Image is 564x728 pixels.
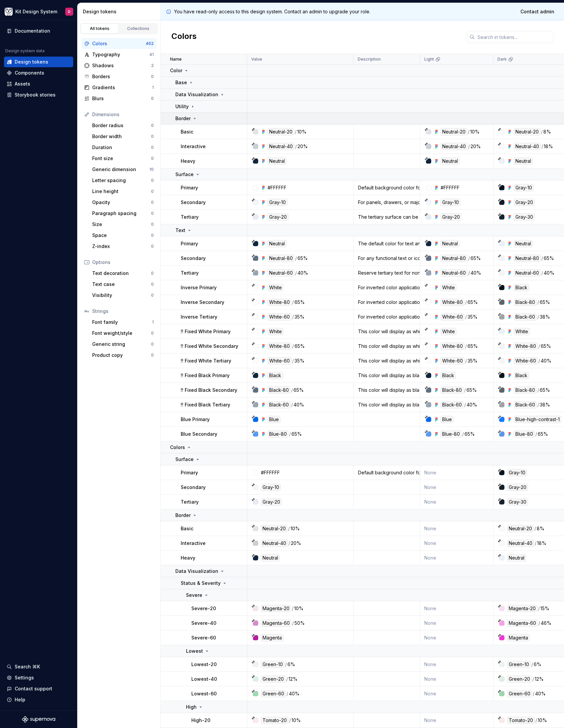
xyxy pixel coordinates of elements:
[465,430,475,438] div: 65%
[175,115,191,122] p: Border
[538,430,548,438] div: 65%
[441,430,462,438] div: Blue-80
[354,284,420,291] div: For inverted color applications that need to auto-invert between light and dark themes.
[261,498,282,506] div: Gray-20
[92,341,151,348] div: Generic string
[268,328,283,335] div: White
[544,269,554,277] div: 40%
[465,299,467,306] div: /
[354,469,420,476] div: Default background color for standard pages, panels, and modals
[294,343,305,350] div: 65%
[261,469,280,476] div: #FFFFFF
[537,386,539,394] div: /
[507,469,527,476] div: Gray-10
[468,357,477,364] div: 35%
[293,401,304,408] div: 40%
[149,52,154,57] div: 41
[295,255,297,262] div: /
[292,357,294,364] div: /
[468,143,470,150] div: /
[297,128,306,135] div: 10%
[294,299,305,306] div: 65%
[92,62,151,69] div: Shadows
[420,480,493,495] td: None
[354,343,420,350] div: This color will display as white in both light and dark modes. This should rarely be used. First ...
[268,143,294,150] div: Neutral-40
[92,221,151,228] div: Size
[82,93,156,104] a: Blurs0
[289,430,291,438] div: /
[151,74,154,79] div: 0
[5,48,45,54] div: Design system data
[541,143,543,150] div: /
[83,26,116,31] div: All tokens
[151,342,154,347] div: 0
[4,57,73,67] a: Design tokens
[514,184,534,191] div: Gray-10
[292,313,294,321] div: /
[152,85,154,90] div: 1
[354,240,420,247] div: The default color for text and icons. This color will auto-invert between themes.
[295,269,297,277] div: /
[171,31,197,43] h2: Colors
[441,240,460,247] div: Neutral
[514,240,533,247] div: Neutral
[468,343,478,350] div: 65%
[420,495,493,509] td: None
[268,184,286,191] div: #FFFFFF
[441,328,457,335] div: White
[15,674,34,681] div: Settings
[292,343,294,350] div: /
[514,372,529,379] div: Black
[420,465,493,480] td: None
[92,232,151,239] div: Space
[181,143,206,150] p: Interactive
[514,430,535,438] div: Blue-80
[151,271,154,276] div: 0
[92,270,151,277] div: Text decoration
[151,293,154,298] div: 0
[82,60,156,71] a: Shadows2
[90,219,156,230] a: Size0
[537,299,539,306] div: /
[152,320,154,325] div: 1
[170,67,182,74] p: Color
[424,57,434,62] p: Light
[90,279,156,290] a: Text case0
[465,313,467,321] div: /
[174,8,370,15] p: You have read-only access to this design system. Contact an admin to upgrade your role.
[541,128,543,135] div: /
[92,95,151,102] div: Blurs
[537,401,539,408] div: /
[468,299,478,306] div: 65%
[462,430,464,438] div: /
[293,386,304,394] div: 65%
[90,142,156,153] a: Duration0
[83,8,158,15] div: Design tokens
[470,128,479,135] div: 10%
[268,313,291,321] div: White-60
[470,269,481,277] div: 40%
[181,199,206,206] p: Secondary
[151,244,154,249] div: 0
[470,143,481,150] div: 20%
[514,357,538,364] div: White-60
[297,269,308,277] div: 40%
[22,716,55,723] svg: Supernova Logo
[82,71,156,82] a: Borders0
[354,358,420,364] div: This color will display as white in both light and dark modes. This should rarely be used. First ...
[90,350,156,361] a: Product copy0
[468,255,470,262] div: /
[181,284,217,291] p: Inverse Primary
[441,284,457,291] div: White
[90,186,156,197] a: Line height0
[543,128,551,135] div: 8%
[268,240,286,247] div: Neutral
[90,290,156,301] a: Visibility0
[297,255,308,262] div: 65%
[151,123,154,128] div: 0
[514,255,541,262] div: Neutral-80
[514,199,535,206] div: Gray-20
[441,184,460,191] div: #FFFFFF
[541,255,543,262] div: /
